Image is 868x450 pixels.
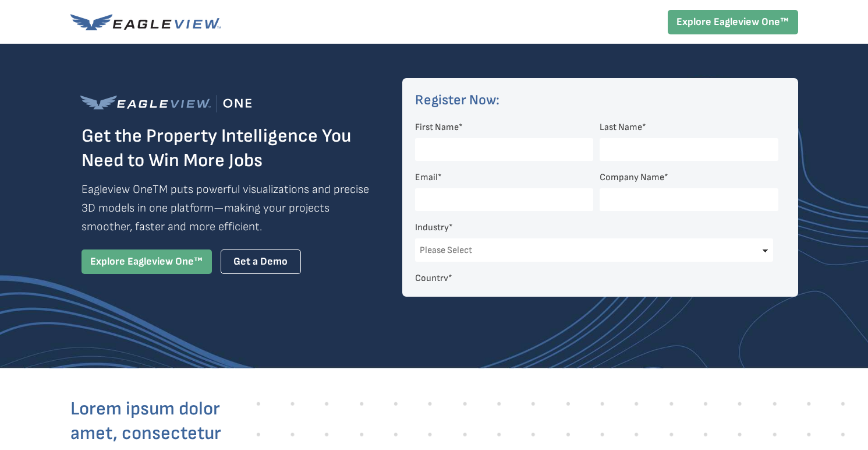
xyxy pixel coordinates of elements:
span: Last Name [600,122,642,133]
a: Explore Eagleview One™ [82,249,212,274]
strong: Explore Eagleview One™ [90,255,203,268]
span: Get the Property Intelligence You Need to Win More Jobs [82,125,351,172]
a: Get a Demo [221,249,301,274]
strong: Get a Demo [233,255,288,268]
span: First Name [415,122,459,133]
span: Eagleview OneTM puts powerful visualizations and precise 3D models in one platform—making your pr... [82,182,369,234]
span: Country [415,273,448,284]
strong: Explore Eagleview One™ [676,16,789,28]
span: Company Name [600,172,664,183]
span: Register Now: [415,92,499,108]
a: Explore Eagleview One™ [668,10,798,34]
span: Email [415,172,438,183]
span: Industry [415,222,449,233]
